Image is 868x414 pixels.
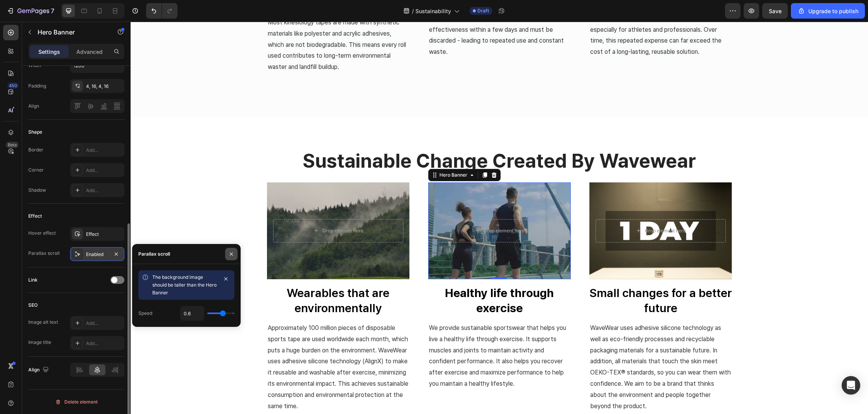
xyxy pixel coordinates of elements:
[38,48,60,56] p: Settings
[459,161,601,258] div: Background Image
[314,264,423,293] strong: Healthy life through exercise
[86,320,122,327] div: Add...
[136,127,601,151] h2: sustainable change created by wavewear
[86,147,122,154] div: Add...
[136,161,279,258] div: Background Image
[152,274,217,295] span: The background image should be taller than the Hero Banner
[136,161,279,258] div: Overlay
[298,161,440,258] div: Overlay
[791,3,865,19] button: Upgrade to publish
[38,27,103,37] p: Hero Banner
[460,302,600,388] span: WaveWear uses adhesive silicone technology as well as eco-friendly processes and recyclable packa...
[146,3,177,19] div: Undo/Redo
[353,206,394,212] div: Drop element here
[28,277,38,283] div: Link
[28,339,51,346] div: Image title
[28,129,42,136] div: Shape
[307,150,338,157] div: Hero Banner
[28,319,58,326] div: Image alt text
[459,161,601,258] div: Overlay
[412,7,414,15] span: /
[86,251,108,258] div: Enabled
[137,302,278,388] span: Approximately 100 million pieces of disposable sports tape are used worldwide each month, which p...
[28,302,38,309] div: SEO
[55,397,98,407] div: Delete element
[415,7,451,15] span: Sustainability
[138,251,170,258] div: Parallax scroll
[842,376,860,395] div: Open Intercom Messenger
[28,146,43,153] div: Border
[76,48,103,56] p: Advanced
[86,187,122,194] div: Add...
[28,187,46,194] div: Shadow
[514,206,555,212] div: Drop element here
[298,302,436,366] span: We provide sustainable sportswear that helps you live a healthy life through exercise. It support...
[192,206,233,212] div: Drop element here
[86,167,122,174] div: Add...
[28,167,44,174] div: Corner
[51,6,54,15] p: 7
[86,231,122,238] div: Effect
[28,365,50,375] div: Align
[86,83,122,90] div: 4, 16, 4, 16
[138,310,152,317] div: Speed
[28,396,124,408] button: Delete element
[136,264,279,294] button: <p>Wearables that are environmentally</p>
[28,230,56,237] div: Hover effect
[6,142,19,148] div: Beta
[459,264,601,294] p: Small changes for a better future
[298,161,440,258] div: Background Image
[7,82,19,89] div: 450
[298,264,440,294] button: <p><strong>Healthy life through exercise</strong></p>
[762,3,788,19] button: Save
[86,340,122,347] div: Add...
[3,3,58,19] button: 7
[28,82,46,89] div: Padding
[28,250,60,257] div: Parallax scroll
[477,7,489,14] span: Draft
[136,264,279,294] p: Wearables that are environmentally
[131,22,868,414] iframe: Design area
[181,306,204,320] input: Auto
[28,213,42,220] div: Effect
[459,264,601,294] button: <p>Small changes for a better future</p>
[769,8,782,14] span: Save
[797,7,858,15] div: Upgrade to publish
[28,103,39,110] div: Align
